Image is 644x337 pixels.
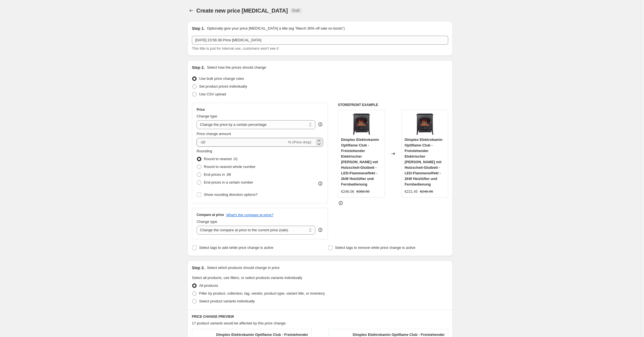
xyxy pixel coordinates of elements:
button: What's the compare at price? [226,213,273,217]
span: Use CSV upload [199,92,226,96]
span: Round to nearest .01 [204,157,238,161]
span: This title is just for internal use, customers won't see it [192,46,278,50]
h6: PRICE CHANGE PREVIEW [192,314,448,319]
span: End prices in a certain number [204,180,253,184]
h2: Step 3. [192,265,205,271]
span: Round to nearest whole number [204,165,256,169]
span: Change type [197,220,217,224]
p: Select which products should change in price [207,265,280,271]
span: Show rounding direction options? [204,192,257,197]
h3: Price [197,107,205,112]
span: Price change amount [197,132,231,136]
div: €221.45 [405,189,418,194]
h3: Compare at price [197,213,224,217]
span: 17 product variants would be affected by this price change: [192,321,287,325]
input: -15 [197,138,287,147]
button: Price change jobs [187,7,195,15]
span: Dimplex Elektrokamin Optiflame Club - Freistehender Elektrischer [PERSON_NAME] mit Holzscheit-Glu... [341,138,379,186]
span: Set product prices individually [199,84,247,88]
img: 81IXEZywfuL_80x.jpg [414,113,436,135]
h6: STOREFRONT EXAMPLE [338,103,448,107]
img: 81IXEZywfuL_80x.jpg [350,113,373,135]
div: €246.06 [341,189,354,194]
span: Draft [292,8,300,13]
h2: Step 2. [192,65,205,70]
p: Select how the prices should change [207,65,266,70]
span: Filter by product, collection, tag, vendor, product type, variant title, or inventory [199,291,325,295]
span: All products [199,283,218,288]
span: % (Price drop) [288,140,311,144]
span: Change type [197,114,217,118]
span: End prices in .99 [204,172,231,177]
input: 30% off holiday sale [192,36,448,45]
span: Create new price [MEDICAL_DATA] [196,8,288,14]
span: Rounding [197,149,212,153]
span: Use bulk price change rules [199,76,244,81]
div: help [318,122,323,127]
strike: €360.00 [356,189,369,194]
h2: Step 1. [192,26,205,31]
span: Dimplex Elektrokamin Optiflame Club - Freistehender Elektrischer [PERSON_NAME] mit Holzscheit-Glu... [405,138,443,186]
div: help [318,227,323,233]
p: Optionally give your price [MEDICAL_DATA] a title (eg "March 30% off sale on boots") [207,26,345,31]
span: Select tags to add while price change is active [199,245,273,250]
span: Select product variants individually [199,299,255,303]
span: Select tags to remove while price change is active [335,245,416,250]
strike: €246.06 [420,189,433,194]
span: Select all products, use filters, or select products variants individually [192,276,302,280]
